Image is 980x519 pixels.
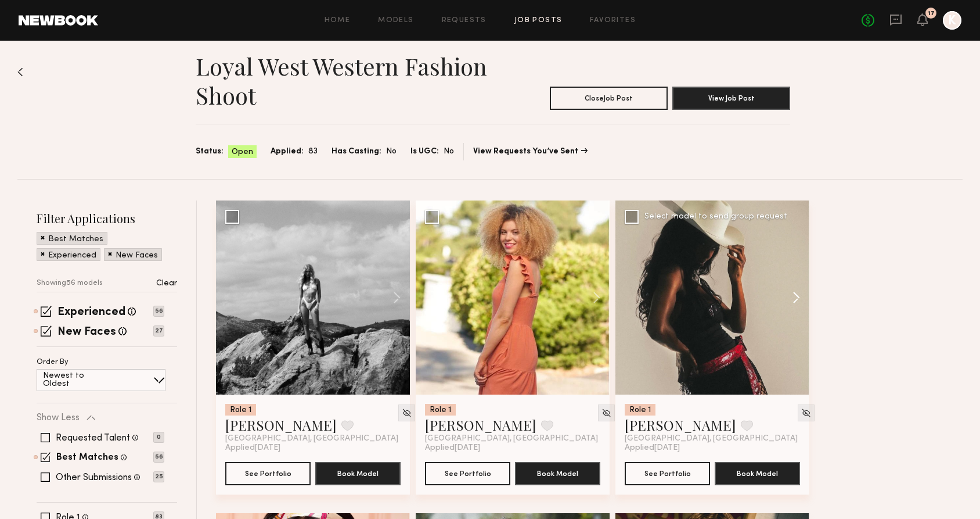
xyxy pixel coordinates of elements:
[153,325,164,337] p: 27
[43,372,112,388] p: Newest to Oldest
[425,462,510,485] button: See Portfolio
[153,432,164,443] p: 0
[57,307,125,318] label: Experienced
[48,252,96,260] p: Experienced
[271,145,304,158] span: Applied:
[625,416,736,434] a: [PERSON_NAME]
[315,462,401,485] button: Book Model
[442,17,487,24] a: Requests
[550,87,668,110] button: CloseJob Post
[315,468,401,478] a: Book Model
[153,306,164,317] p: 56
[425,443,600,453] div: Applied [DATE]
[625,462,710,485] button: See Portfolio
[37,413,80,423] p: Show Less
[17,67,23,77] img: Back to previous page
[672,87,790,110] button: View Job Post
[402,408,412,418] img: Unhide Model
[625,404,655,416] div: Role 1
[37,280,103,287] p: Showing 56 models
[225,434,398,443] span: [GEOGRAPHIC_DATA], [GEOGRAPHIC_DATA]
[332,145,381,158] span: Has Casting:
[515,462,600,485] button: Book Model
[625,434,798,443] span: [GEOGRAPHIC_DATA], [GEOGRAPHIC_DATA]
[644,213,787,221] div: Select model to send group request
[56,434,130,443] label: Requested Talent
[196,145,224,158] span: Status:
[386,145,397,158] span: No
[225,416,337,434] a: [PERSON_NAME]
[37,210,177,226] h2: Filter Applications
[425,404,456,416] div: Role 1
[56,473,132,482] label: Other Submissions
[116,252,158,260] p: New Faces
[57,327,116,338] label: New Faces
[232,146,253,158] span: Open
[928,10,935,17] div: 17
[48,235,103,244] p: Best Matches
[515,468,600,478] a: Book Model
[325,17,351,24] a: Home
[225,443,401,453] div: Applied [DATE]
[715,468,800,478] a: Book Model
[473,148,588,156] a: View Requests You’ve Sent
[625,443,800,453] div: Applied [DATE]
[225,404,256,416] div: Role 1
[410,145,439,158] span: Is UGC:
[444,145,454,158] span: No
[156,280,177,288] p: Clear
[378,17,413,24] a: Models
[715,462,800,485] button: Book Model
[943,11,961,30] a: K
[37,359,69,366] p: Order By
[153,452,164,463] p: 56
[196,52,493,110] h1: Loyal West Western Fashion Shoot
[225,462,311,485] button: See Portfolio
[801,408,811,418] img: Unhide Model
[425,416,536,434] a: [PERSON_NAME]
[308,145,318,158] span: 83
[153,471,164,482] p: 25
[425,434,598,443] span: [GEOGRAPHIC_DATA], [GEOGRAPHIC_DATA]
[590,17,636,24] a: Favorites
[514,17,563,24] a: Job Posts
[56,453,118,463] label: Best Matches
[601,408,611,418] img: Unhide Model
